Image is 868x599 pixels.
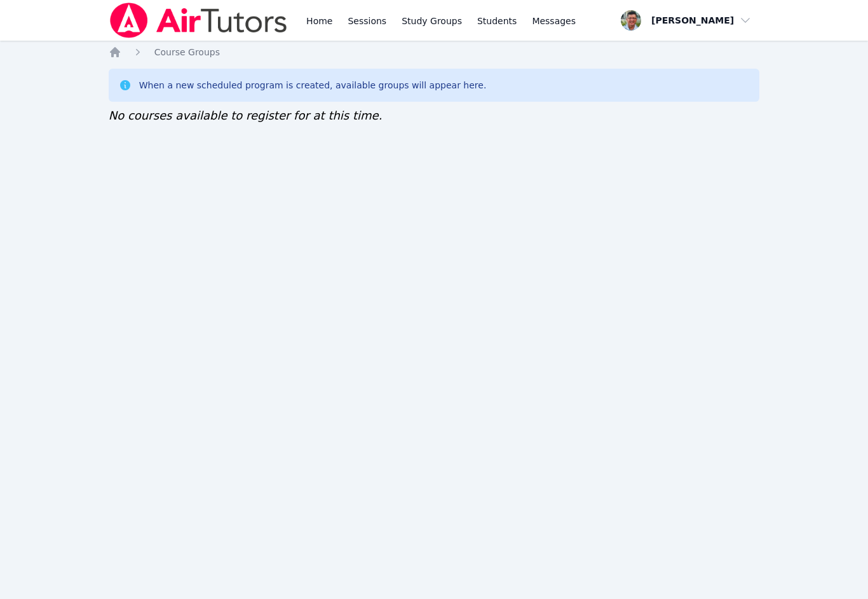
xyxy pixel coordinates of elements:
[139,79,487,92] div: When a new scheduled program is created, available groups will appear here.
[154,47,220,57] span: Course Groups
[109,46,760,59] nav: Breadcrumb
[109,3,288,38] img: Air Tutors
[109,109,383,122] span: No courses available to register for at this time.
[154,46,220,59] a: Course Groups
[532,15,576,27] span: Messages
